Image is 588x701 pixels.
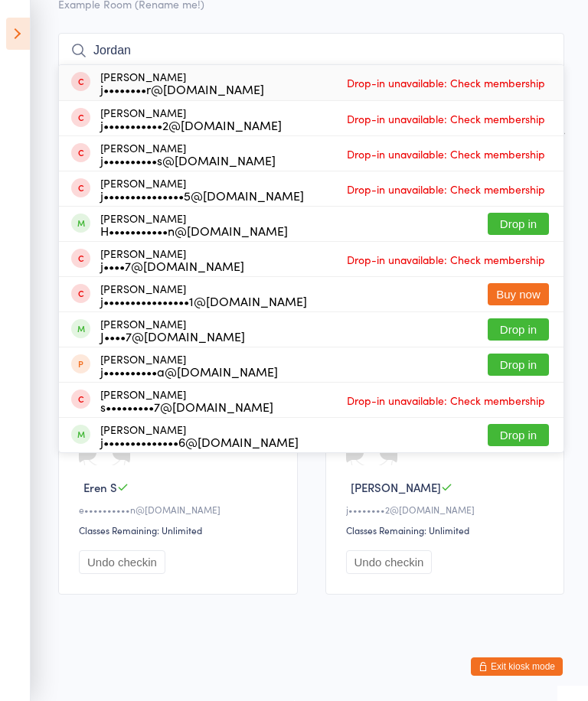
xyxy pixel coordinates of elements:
span: Drop-in unavailable: Check membership [343,71,549,94]
div: [PERSON_NAME] [100,247,244,272]
button: Drop in [488,213,549,235]
div: j••••••••r@[DOMAIN_NAME] [100,83,264,95]
button: Drop in [488,424,549,446]
div: H•••••••••••n@[DOMAIN_NAME] [100,224,288,236]
div: j••••••••••s@[DOMAIN_NAME] [100,154,276,166]
div: j••••••••••••••6@[DOMAIN_NAME] [100,435,299,448]
div: [PERSON_NAME] [100,142,276,166]
div: s•••••••••7@[DOMAIN_NAME] [100,400,273,412]
span: Drop-in unavailable: Check membership [343,248,549,271]
div: j••••••••2@[DOMAIN_NAME] [346,503,549,516]
div: j••••••••••a@[DOMAIN_NAME] [100,365,278,377]
span: [PERSON_NAME] [351,479,441,495]
input: Search [58,33,564,68]
div: [PERSON_NAME] [100,106,282,131]
div: [PERSON_NAME] [100,177,304,201]
div: [PERSON_NAME] [100,423,299,448]
button: Drop in [488,318,549,341]
div: Classes Remaining: Unlimited [79,523,282,536]
span: Eren S [83,479,117,495]
div: [PERSON_NAME] [100,318,245,342]
div: [PERSON_NAME] [100,212,288,236]
div: e••••••••••n@[DOMAIN_NAME] [79,503,282,516]
div: J••••7@[DOMAIN_NAME] [100,330,245,342]
div: j•••••••••••2@[DOMAIN_NAME] [100,119,282,131]
div: j••••••••••••••••1@[DOMAIN_NAME] [100,295,307,307]
div: j••••7@[DOMAIN_NAME] [100,259,244,272]
button: Undo checkin [79,550,165,574]
div: [PERSON_NAME] [100,388,273,412]
span: Drop-in unavailable: Check membership [343,142,549,165]
span: Drop-in unavailable: Check membership [343,389,549,412]
div: [PERSON_NAME] [100,282,307,307]
button: Exit kiosk mode [471,657,563,676]
div: j•••••••••••••••5@[DOMAIN_NAME] [100,189,304,201]
span: Drop-in unavailable: Check membership [343,107,549,130]
div: [PERSON_NAME] [100,353,278,377]
button: Buy now [488,283,549,305]
button: Drop in [488,354,549,376]
span: Drop-in unavailable: Check membership [343,178,549,201]
div: Classes Remaining: Unlimited [346,523,549,536]
button: Undo checkin [346,550,433,574]
div: [PERSON_NAME] [100,70,264,95]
